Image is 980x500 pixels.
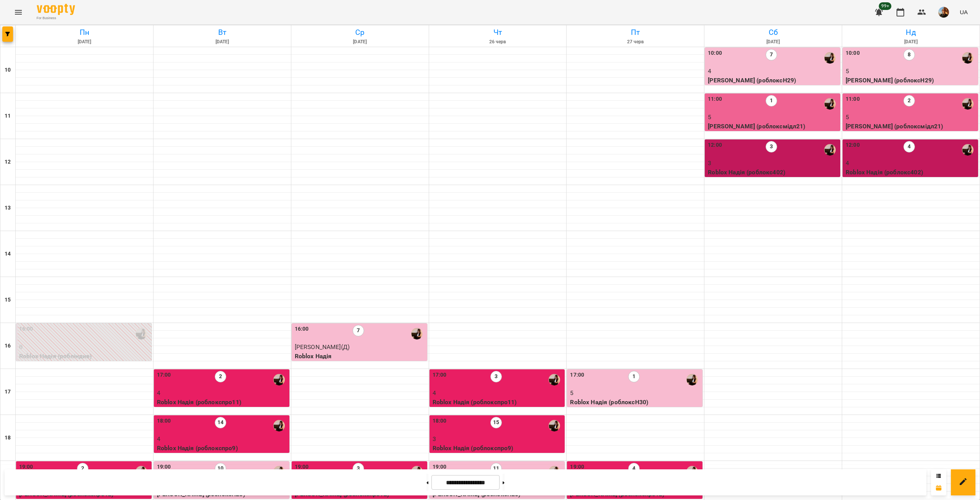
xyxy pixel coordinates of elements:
p: 4 [708,67,839,76]
label: 14 [215,417,226,428]
label: 2 [77,463,88,474]
label: 19:00 [433,463,447,471]
p: Roblox Надія (робліндив) [19,352,150,361]
label: 12:00 [846,141,860,149]
label: 19:00 [295,463,309,471]
h6: 15 [5,296,11,304]
p: 4 [846,159,977,168]
img: Надія Шрай [136,328,147,339]
span: [PERSON_NAME](Д) [295,343,350,351]
label: 19:00 [19,463,33,471]
h6: 13 [5,204,11,212]
label: 2 [215,371,226,382]
label: 3 [490,371,502,382]
label: 19:00 [157,463,171,471]
label: 1 [628,371,640,382]
label: 2 [903,95,915,107]
h6: [DATE] [17,38,152,46]
h6: [DATE] [155,38,290,46]
img: Надія Шрай [962,52,973,64]
label: 11:00 [846,95,860,103]
p: 5 [570,389,701,398]
h6: 12 [5,158,11,166]
p: Roblox Надія (роблокспро9) [433,444,563,453]
img: Надія Шрай [549,374,560,385]
img: Надія Шрай [549,420,560,431]
p: [PERSON_NAME] (роблоксН29) [708,76,839,85]
img: Надія Шрай [824,52,836,64]
p: Roblox Надія (роблокс402) [846,168,977,177]
h6: 16 [5,342,11,350]
span: For Business [37,16,75,21]
h6: Нд [843,26,978,38]
span: UA [960,8,968,16]
label: 18:00 [157,417,171,425]
label: 4 [903,141,915,152]
label: 10:00 [708,49,722,57]
p: 5 [846,113,977,122]
label: 17:00 [157,371,171,379]
img: Надія Шрай [686,374,698,385]
h6: Пн [17,26,152,38]
p: Roblox Надія (роблокс402) [708,168,839,177]
img: Надія Шрай [273,374,285,385]
label: 15 [490,417,502,428]
h6: 26 черв [430,38,565,46]
img: Надія Шрай [824,98,836,110]
label: 12:00 [708,141,722,149]
p: [PERSON_NAME] (роблоксмідл21) [846,122,977,131]
img: Надія Шрай [824,144,836,156]
img: Надія Шрай [962,144,973,156]
h6: 18 [5,434,11,442]
p: [PERSON_NAME] (роблоксмідл21) [708,122,839,131]
p: 4 [433,389,563,398]
img: Надія Шрай [411,328,423,339]
label: 7 [766,49,777,61]
p: 5 [708,113,839,122]
label: 19:00 [570,463,584,471]
label: 8 [903,49,915,61]
label: 3 [353,463,364,474]
p: Roblox Надія (роблокспро11) [433,398,563,407]
p: 4 [157,389,288,398]
label: 1 [766,95,777,107]
span: 99+ [879,2,892,10]
h6: Ср [292,26,428,38]
label: 10:00 [846,49,860,57]
label: 10 [215,463,226,474]
button: Menu [9,3,28,21]
p: Roblox Надія [295,352,426,361]
label: 16:00 [295,325,309,333]
img: Надія Шрай [962,98,973,110]
label: 18:00 [433,417,447,425]
p: Roblox Надія (роблоксН30) [570,398,701,407]
h6: [DATE] [706,38,841,46]
img: 4461414bb5aba0add7c23422cdbff2a0.png [938,7,949,18]
label: 4 [628,463,640,474]
p: Roblox Надія (роблокспро11) [157,398,288,407]
h6: 11 [5,112,11,120]
img: Надія Шрай [273,420,285,431]
h6: 14 [5,250,11,258]
h6: [DATE] [292,38,428,46]
h6: Вт [155,26,290,38]
h6: Сб [706,26,841,38]
button: UA [957,5,971,19]
label: 3 [766,141,777,152]
label: 7 [353,325,364,336]
label: 17:00 [570,371,584,379]
h6: 27 черв [568,38,703,46]
p: 0 [19,343,150,352]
